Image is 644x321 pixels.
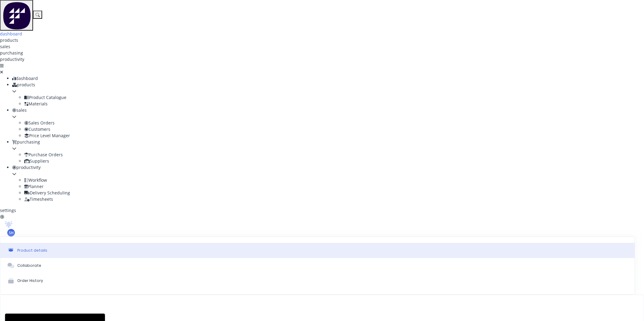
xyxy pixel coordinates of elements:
[12,107,644,113] div: sales
[0,243,635,258] button: Product details
[24,190,644,196] div: Delivery Scheduling
[12,139,644,145] div: purchasing
[24,94,644,101] div: Product Catalogue
[24,183,644,190] div: Planner
[12,75,644,81] div: dashboard
[24,158,644,164] div: Suppliers
[24,196,644,202] div: Timesheets
[0,258,635,273] button: Collaborate
[24,126,644,132] div: Customers
[24,101,644,107] div: Materials
[17,248,47,253] div: Product details
[12,81,644,88] div: products
[9,230,14,236] span: SH
[24,151,644,158] div: Purchase Orders
[17,278,43,283] div: Order History
[17,263,41,268] div: Collaborate
[24,132,644,139] div: Price Level Manager
[0,273,635,288] button: Order History
[24,120,644,126] div: Sales Orders
[12,164,644,170] div: productivity
[2,1,31,30] img: Factory
[24,177,644,183] div: Workflow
